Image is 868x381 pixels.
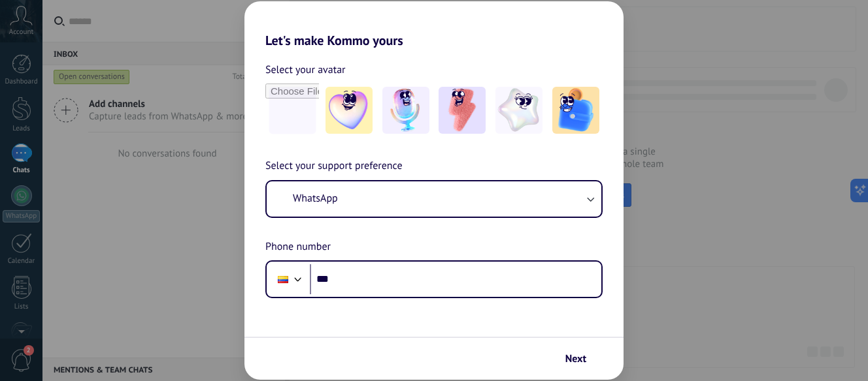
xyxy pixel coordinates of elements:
h2: Let's make Kommo yours [244,1,624,48]
img: -4.jpeg [495,87,542,134]
img: -5.jpeg [552,87,599,134]
button: Next [559,348,604,370]
img: -2.jpeg [382,87,429,134]
div: Colombia: + 57 [271,266,295,293]
span: WhatsApp [293,192,338,205]
img: -3.jpeg [439,87,486,134]
button: WhatsApp [267,181,601,217]
span: Next [565,354,586,363]
span: Select your avatar [265,61,346,78]
img: -1.jpeg [325,87,373,134]
span: Phone number [265,239,331,256]
span: Select your support preference [265,158,403,175]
